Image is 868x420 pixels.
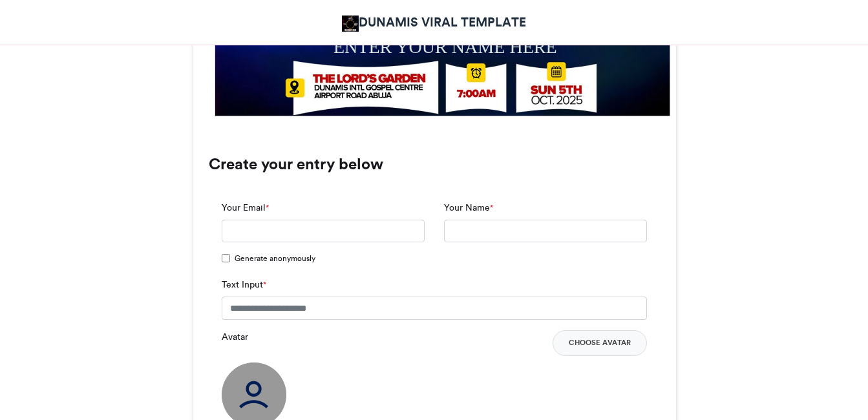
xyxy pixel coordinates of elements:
label: Your Email [222,201,269,215]
h3: Create your entry below [209,156,660,172]
input: Generate anonymously [222,254,230,262]
label: Text Input [222,278,266,291]
span: Generate anonymously [235,253,315,264]
button: Choose Avatar [553,330,647,356]
label: Avatar [222,330,248,344]
img: DUNAMIS VIRAL TEMPLATE [342,16,359,32]
div: ENTER YOUR NAME HERE [333,34,575,59]
label: Your Name [444,201,493,215]
a: DUNAMIS VIRAL TEMPLATE [342,13,527,32]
